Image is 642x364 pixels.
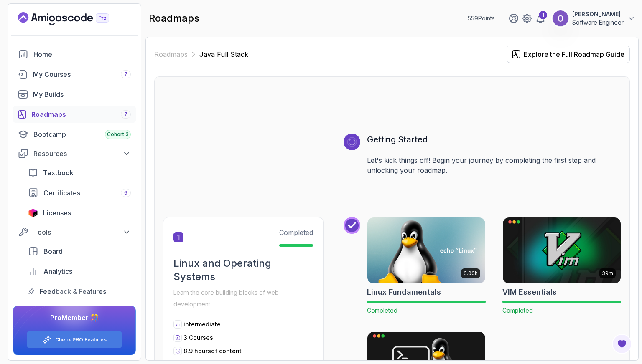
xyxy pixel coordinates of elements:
[13,46,136,63] a: home
[40,286,106,296] span: Feedback & Features
[23,243,136,260] a: board
[107,131,129,138] span: Cohort 3
[124,111,127,118] span: 7
[173,232,183,242] span: 1
[28,209,38,217] img: jetbrains icon
[183,320,221,329] p: intermediate
[124,71,127,78] span: 7
[602,270,613,277] p: 39m
[173,257,313,283] h2: Linux and Operating Systems
[502,217,621,315] a: VIM Essentials card39mVIM EssentialsCompleted
[23,205,136,221] a: licenses
[612,334,632,354] button: Open Feedback Button
[503,217,621,283] img: VIM Essentials card
[13,146,136,161] button: Resources
[13,66,136,83] a: courses
[18,12,128,25] a: Landing page
[13,126,136,143] a: bootcamp
[468,14,495,23] p: 559 Points
[23,164,136,181] a: textbook
[43,188,80,198] span: Certificates
[507,45,630,63] button: Explore the Full Roadmap Guide
[43,168,74,178] span: Textbook
[149,12,199,25] h2: roadmaps
[31,109,131,119] div: Roadmaps
[23,185,136,201] a: certificates
[33,49,131,59] div: Home
[23,283,136,300] a: feedback
[13,106,136,123] a: roadmaps
[43,208,71,218] span: Licenses
[502,286,557,298] h2: VIM Essentials
[23,263,136,280] a: analytics
[552,10,635,27] button: user profile image[PERSON_NAME]Software Engineer
[33,227,131,237] div: Tools
[173,287,313,310] p: Learn the core building blocks of web development
[524,49,624,59] div: Explore the Full Roadmap Guide
[367,307,397,314] span: Completed
[539,11,547,19] div: 1
[553,10,568,26] img: user profile image
[367,286,441,298] h2: Linux Fundamentals
[55,336,107,343] a: Check PRO Features
[572,18,624,27] p: Software Engineer
[124,190,127,196] span: 6
[154,49,188,59] a: Roadmaps
[13,225,136,240] button: Tools
[367,155,621,175] p: Let's kick things off! Begin your journey by completing the first step and unlocking your roadmap.
[183,347,242,355] p: 8.9 hours of content
[367,217,485,283] img: Linux Fundamentals card
[33,149,131,159] div: Resources
[43,246,63,256] span: Board
[33,129,131,139] div: Bootcamp
[502,307,533,314] span: Completed
[33,69,131,79] div: My Courses
[13,86,136,103] a: builds
[367,134,621,145] h3: Getting Started
[279,228,313,237] span: Completed
[33,89,131,99] div: My Builds
[183,334,213,341] span: 3 Courses
[464,270,478,277] p: 6.00h
[27,331,122,348] button: Check PRO Features
[199,49,248,59] p: Java Full Stack
[572,10,624,18] p: [PERSON_NAME]
[43,266,72,276] span: Analytics
[367,217,486,315] a: Linux Fundamentals card6.00hLinux FundamentalsCompleted
[535,13,545,23] a: 1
